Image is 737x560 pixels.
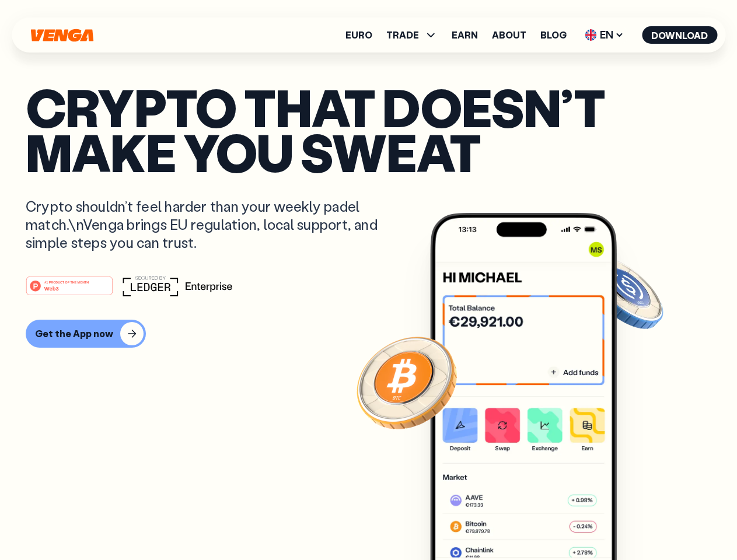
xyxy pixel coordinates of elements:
span: TRADE [386,28,438,42]
a: About [492,30,526,40]
img: flag-uk [585,29,596,41]
img: USDC coin [582,251,666,335]
p: Crypto that doesn’t make you sweat [26,85,711,174]
tspan: #1 PRODUCT OF THE MONTH [44,280,89,283]
a: #1 PRODUCT OF THE MONTHWeb3 [26,283,113,298]
span: EN [581,26,628,44]
a: Blog [540,30,567,40]
a: Get the App now [26,320,711,348]
svg: Home [29,29,95,42]
span: TRADE [386,30,419,40]
a: Earn [452,30,478,40]
button: Download [642,26,717,44]
div: Get the App now [35,328,113,339]
tspan: Web3 [44,285,59,291]
p: Crypto shouldn’t feel harder than your weekly padel match.\nVenga brings EU regulation, local sup... [26,197,394,252]
button: Get the App now [26,320,146,348]
img: Bitcoin [354,330,459,435]
a: Euro [345,30,372,40]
